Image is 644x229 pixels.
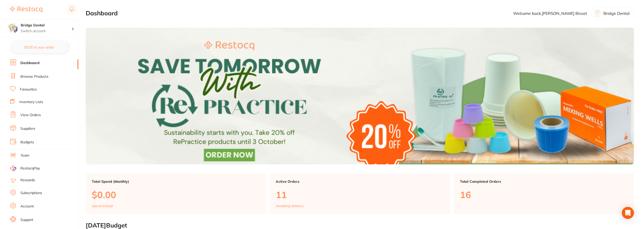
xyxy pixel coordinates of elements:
[10,4,42,15] a: Restocq Logo
[276,190,444,200] p: 11
[19,100,43,105] a: Inventory Lists
[513,11,587,16] p: Welcome back, [PERSON_NAME] Bisset
[86,28,634,164] img: Dashboard
[276,179,444,184] p: Active Orders
[454,173,634,214] a: Total Completed Orders16
[603,11,630,16] p: Bridge Dental
[20,87,37,92] a: Favourites
[20,61,40,66] a: Dashboard
[10,7,42,13] img: Restocq Logo
[20,191,42,196] a: Subscriptions
[20,166,40,171] span: RestocqPay
[92,179,260,184] p: Total Spend (Monthly)
[10,165,40,171] a: RestocqPay
[20,178,35,183] a: Rewards
[270,173,450,214] a: Active Orders11Awaiting delivery
[21,29,72,34] p: Switch account
[20,74,48,79] a: Browse Products
[86,222,634,229] h2: [DATE] Budget
[20,204,34,209] a: Account
[460,179,628,184] p: Total Completed Orders
[92,190,260,200] p: $0.00
[276,204,303,208] p: Awaiting delivery
[21,23,72,28] h4: Bridge Dental
[20,113,41,118] a: View Orders
[20,126,35,131] a: Suppliers
[10,165,16,171] img: RestocqPay
[8,23,18,33] img: Bridge Dental
[20,217,33,222] a: Support
[10,41,68,53] button: $0.00 in your order
[86,173,266,214] a: Total Spend (Monthly)$0.00spend inSept
[92,204,113,208] p: spend in Sept
[86,10,118,17] h2: Dashboard
[20,140,34,145] a: Budgets
[460,190,628,200] p: 16
[20,153,29,158] a: Team
[622,207,634,219] div: Open Intercom Messenger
